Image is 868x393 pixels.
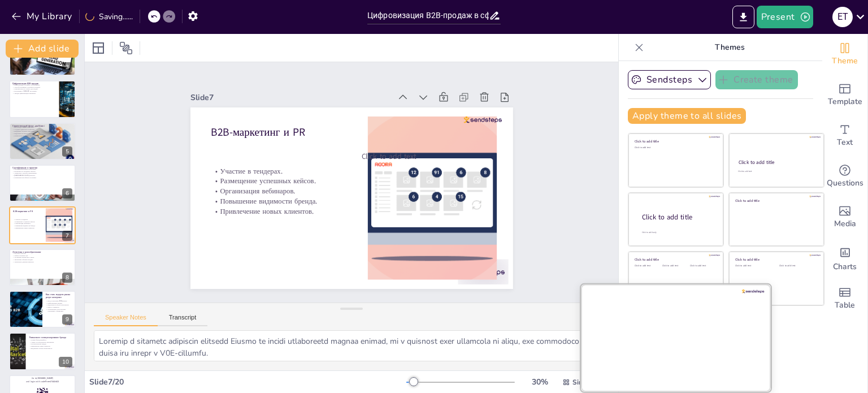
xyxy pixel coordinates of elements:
button: Export to PowerPoint [732,6,754,28]
div: 8 [9,249,76,286]
span: Table [835,299,855,312]
span: Questions [827,177,863,189]
div: Click to add title [735,198,816,202]
p: Привлечение большего числа клиентов. [12,135,72,137]
p: Сертификация важна для доверия. [12,168,72,170]
div: Click to add text [635,265,660,267]
button: Add slide [6,40,79,58]
div: Add ready made slides [822,75,867,115]
div: 9 [9,291,76,328]
p: Шаги к лидерству. [46,306,72,309]
div: Click to add text [635,146,715,149]
div: Change the overall theme [822,34,867,75]
p: Участие в тендерах. [13,219,38,221]
p: Положительный имидж. [29,343,72,345]
span: Text [837,136,853,149]
p: Улучшение клиентского опыта. [12,256,72,258]
button: Create theme [715,70,798,89]
p: Внедрение системы самосервиса. [12,130,72,132]
button: My Library [8,7,77,25]
p: Установление долгосрочных отношений с клиентами. [46,308,72,312]
p: Интеграция с CRM/ERP системами. [12,90,56,93]
p: Как стать лидером рынка ретро-электрики [46,293,72,299]
div: 6 [9,165,76,202]
div: Slide 7 / 20 [89,377,406,387]
p: B2B-маркетинг и PR [216,110,491,154]
div: 9 [62,314,72,325]
strong: [DOMAIN_NAME] [37,377,53,379]
input: Insert title [367,7,489,24]
button: Transcript [158,314,208,326]
div: Get real-time input from your audience [822,156,867,197]
div: 10 [9,332,76,370]
div: 8 [62,273,72,283]
p: Вход в ключевые B2B-каналы. [46,300,72,303]
span: Media [834,218,856,230]
button: Speaker Notes [94,314,158,326]
p: Гибкая политика цен. [12,254,72,257]
div: Click to add title [635,139,715,144]
p: Размещение успешных кейсов. [211,162,333,184]
div: Add a table [822,278,867,319]
span: Single View [572,378,611,387]
p: Цифровизация B2B-продаж [12,82,56,85]
p: B2B-маркетинг и PR [13,210,70,214]
div: Click to add text [690,265,715,267]
p: Прозрачность складских запасов. [12,170,72,172]
p: Повышение видимости бренда. [13,225,38,227]
div: Add images, graphics, shapes or video [822,197,867,237]
span: Position [119,41,133,55]
p: Организация вебинаров. [13,223,38,225]
p: Сертификация и гарантии [12,166,72,170]
p: Выделение на фоне конкурентов. [12,132,72,135]
div: Click to add title [642,213,714,222]
p: Увеличение объемов продаж. [12,258,72,261]
p: Логистика и ценообразование [12,250,72,253]
div: 5 [62,146,72,157]
p: Самообслуживание становится трендом. [12,86,56,88]
p: Привлечение новых клиентов. [13,227,38,229]
p: Повышение видимости бренда. [209,182,331,204]
div: Click to add text [738,170,813,173]
span: Template [828,96,862,108]
p: Уникальное позиционирование бренда [29,335,72,339]
div: Click to add title [739,159,814,166]
p: Themes [648,34,811,61]
div: Click to add text [735,265,771,267]
span: Theme [832,55,858,67]
button: Present [757,6,813,28]
div: 4 [62,105,72,115]
div: 7 [9,206,76,244]
p: Быстрая отгрузка. [12,252,72,254]
div: Click to add text [779,265,815,267]
div: 7 [62,231,72,241]
textarea: Loremip d sitametc adipiscin elitsedd Eiusmo te incidi utlaboreetd magnaa enimad, mi v quisnost e... [94,330,609,361]
div: 3 [62,62,72,72]
button: E T [832,6,853,28]
div: 30 % [526,377,553,387]
p: Организация вебинаров. [210,171,332,194]
div: Saving...... [85,11,133,22]
p: Размещение успешных кейсов. [13,221,38,223]
p: Уникальное торговое предложение. [12,172,72,175]
button: Apply theme to all slides [628,108,746,124]
p: Омниканальность важна для продаж. [12,88,56,90]
div: E T [832,7,853,27]
div: Click to add text [662,265,688,267]
div: 6 [62,188,72,198]
p: Привлечение новых клиентов. [208,191,330,214]
div: Add text boxes [822,115,867,156]
p: Акцент на натуральных материалах. [29,340,72,343]
div: Add charts and graphs [822,237,867,278]
p: Тренды цифровизации критичны. [12,92,56,94]
p: [DEMOGRAPHIC_DATA] качества. [12,174,72,176]
div: Layout [89,39,107,57]
p: Go to [12,377,72,380]
div: Click to add body [642,231,713,234]
button: Sendsteps [628,70,711,89]
p: Цифровизация продаж. [46,302,72,304]
p: Участие в тендерах. [212,152,334,174]
span: Charts [833,261,857,273]
p: Выделение на фоне конкурентов. [29,347,72,349]
div: Click to add title [635,257,715,262]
